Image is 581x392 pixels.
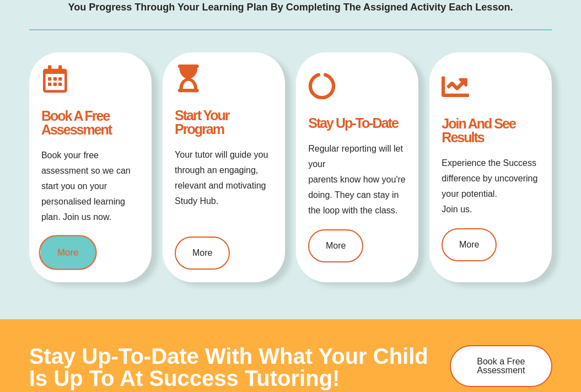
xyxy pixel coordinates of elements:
a: Book a Free Assessment [450,345,552,387]
p: Book your free assessment so we can start you on your personalised learning plan. Join us now. [41,148,139,225]
iframe: Chat Widget [526,339,581,392]
p: Your tutor will guide you through an engaging, relevant and motivating Study Hub. [175,147,273,209]
span: Book a Free Assessment [467,357,535,375]
a: More [175,237,230,270]
a: More [442,228,497,261]
h4: Join and See results [442,117,540,144]
a: More [308,229,363,262]
span: More [57,248,78,257]
span: More [459,240,479,249]
h4: Start your program [175,109,273,136]
p: Regular reporting will let your parents know how you're doing. They can stay in the loop with the... [308,141,406,218]
span: More [326,241,346,250]
a: More [39,235,96,270]
h3: Stay up-to-date with what your child is up to at Success Tutoring! [29,345,439,389]
p: Experience the Success difference by uncovering your potential. Join us. [442,155,540,217]
span: More [192,249,212,257]
h4: Book a free assessment [41,109,139,137]
h4: Stay up-to-date [308,116,406,130]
